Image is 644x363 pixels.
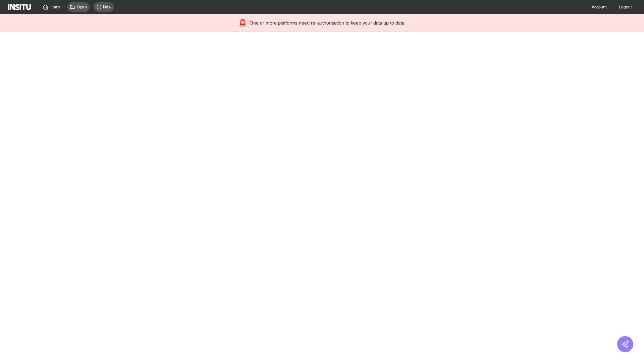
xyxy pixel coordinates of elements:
[238,18,247,28] div: 🚨
[50,4,61,10] span: Home
[77,4,87,10] span: Open
[8,4,31,10] img: Logo
[103,4,111,10] span: New
[250,19,406,26] span: One or more platforms need re-authorisation to keep your data up to date.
